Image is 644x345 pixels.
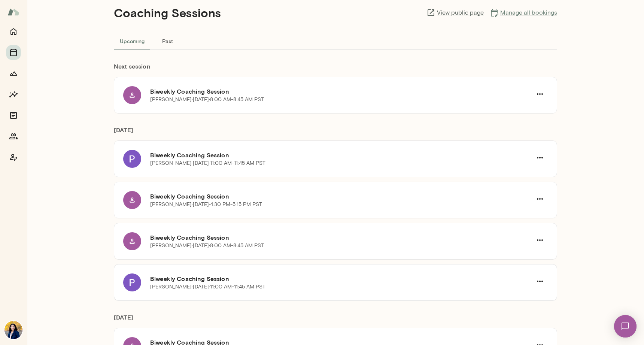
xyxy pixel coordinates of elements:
a: Manage all bookings [490,8,557,17]
button: Upcoming [114,32,151,50]
h6: Biweekly Coaching Session [150,151,532,160]
div: basic tabs example [114,32,557,50]
h4: Coaching Sessions [114,6,221,20]
h6: Biweekly Coaching Session [150,274,532,283]
button: Growth Plan [6,66,21,81]
p: [PERSON_NAME] · [DATE] · 11:00 AM-11:45 AM PST [150,283,265,291]
p: [PERSON_NAME] · [DATE] · 8:00 AM-8:45 AM PST [150,242,264,249]
a: View public page [426,8,484,17]
button: Documents [6,108,21,123]
h6: [DATE] [114,313,557,328]
button: Past [151,32,184,50]
h6: Biweekly Coaching Session [150,192,532,201]
button: Insights [6,87,21,102]
h6: Biweekly Coaching Session [150,87,532,96]
h6: [DATE] [114,125,557,140]
h6: Biweekly Coaching Session [150,233,532,242]
h6: Next session [114,62,557,77]
button: Sessions [6,45,21,60]
button: Members [6,129,21,144]
button: Home [6,24,21,39]
p: [PERSON_NAME] · [DATE] · 11:00 AM-11:45 AM PST [150,160,265,167]
img: Mento [7,5,19,19]
p: [PERSON_NAME] · [DATE] · 4:30 PM-5:15 PM PST [150,201,262,208]
img: Jaya Jaware [4,321,22,339]
p: [PERSON_NAME] · [DATE] · 8:00 AM-8:45 AM PST [150,96,264,103]
button: Coach app [6,150,21,165]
